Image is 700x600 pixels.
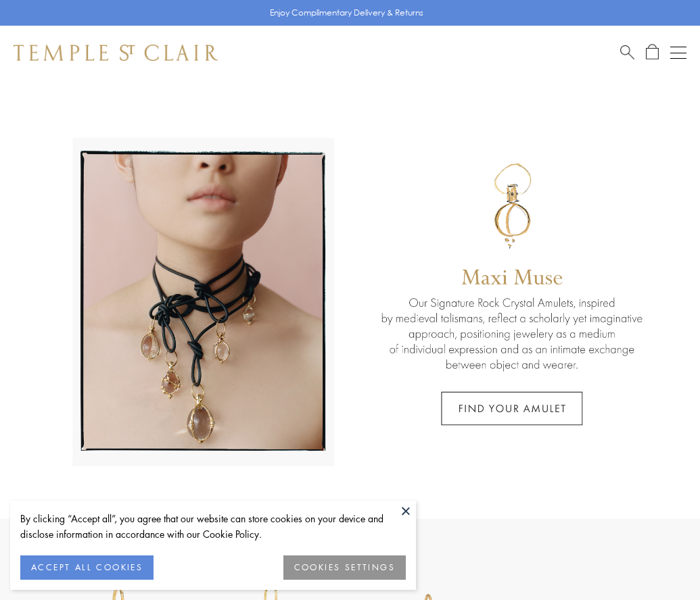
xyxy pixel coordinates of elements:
img: Temple St. Clair [14,45,218,61]
a: Search [620,44,634,61]
button: COOKIES SETTINGS [283,555,406,580]
a: Open Shopping Bag [646,44,659,61]
button: ACCEPT ALL COOKIES [20,555,154,580]
p: Enjoy Complimentary Delivery & Returns [270,6,423,20]
button: Open navigation [670,45,686,61]
div: By clicking “Accept all”, you agree that our website can store cookies on your device and disclos... [20,511,406,542]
